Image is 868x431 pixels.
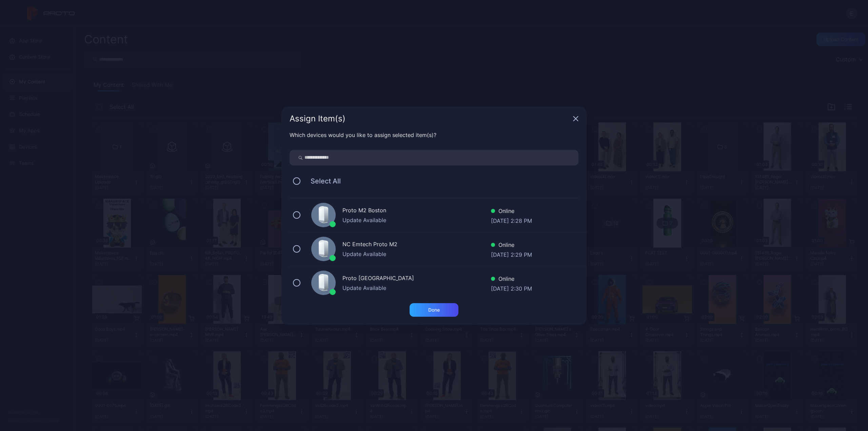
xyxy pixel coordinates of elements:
div: [DATE] 2:30 PM [491,285,532,291]
div: Proto [GEOGRAPHIC_DATA] [342,274,491,284]
button: Done [410,303,458,317]
div: Update Available [342,284,491,292]
div: Update Available [342,250,491,258]
div: Online [491,275,532,285]
div: Done [428,307,440,313]
div: Update Available [342,216,491,224]
div: Online [491,207,532,217]
div: [DATE] 2:28 PM [491,217,532,223]
div: [DATE] 2:29 PM [491,251,532,257]
div: Which devices would you like to assign selected item(s)? [290,131,578,139]
div: NC Emtech Proto M2 [342,240,491,250]
div: Proto M2 Boston [342,206,491,216]
div: Assign Item(s) [290,115,570,123]
span: Select All [304,177,341,185]
div: Online [491,241,532,251]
